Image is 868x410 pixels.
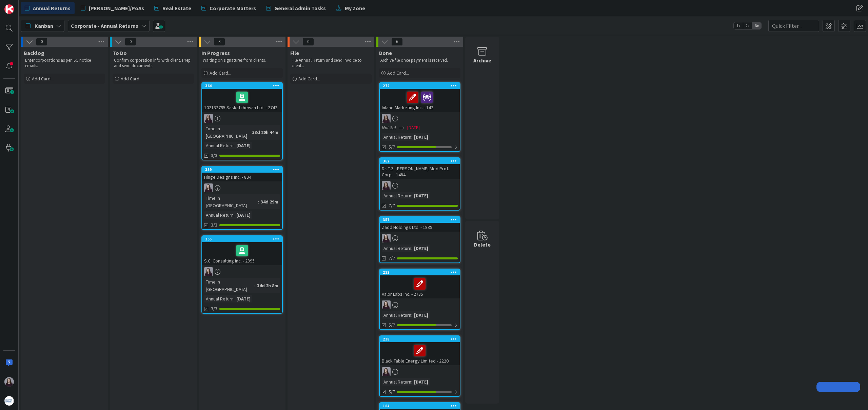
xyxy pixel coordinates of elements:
[752,22,761,29] span: 3x
[380,58,459,63] p: Archive file once payment is received.
[4,377,14,387] img: BC
[33,4,71,12] span: Annual Returns
[202,167,282,173] div: 359
[71,22,138,29] b: Corporate - Annual Returns
[25,58,104,69] p: Enter corporations as per ISC notice emails.
[379,82,460,152] a: 272Inland Marketing Inc. - 142BCNot Set[DATE]Annual Return:[DATE]5/7
[211,221,217,229] span: 3/3
[202,173,282,181] div: Hinge Designs Inc. - 894
[768,20,819,32] input: Quick Filter...
[383,337,460,341] div: 238
[380,342,460,365] div: Black Table Energy Limited - 2220
[383,404,460,408] div: 184
[382,181,391,190] img: BC
[202,83,282,89] div: 364
[380,217,460,223] div: 357
[204,211,234,219] div: Annual Return
[379,335,460,397] a: 238Black Table Energy Limited - 2220BCAnnual Return:[DATE]5/7
[205,83,282,88] div: 364
[380,223,460,232] div: Zadd Holdings Ltd. - 1839
[21,2,75,14] a: Annual Returns
[380,83,460,89] div: 272
[202,183,282,192] div: BC
[380,367,460,376] div: BC
[380,83,460,112] div: 272Inland Marketing Inc. - 142
[197,2,260,14] a: Corporate Matters
[382,234,391,242] img: BC
[391,38,403,46] span: 6
[407,124,420,131] span: [DATE]
[202,89,282,112] div: 102132795 Saskatchewan Ltd. - 2742
[201,235,283,314] a: 355S.C. Consulting Inc. - 2895BCTime in [GEOGRAPHIC_DATA]:34d 2h 8mAnnual Return:[DATE]3/3
[380,403,460,409] div: 184
[387,70,409,76] span: Add Card...
[235,295,252,302] div: [DATE]
[211,152,217,159] span: 3/3
[4,4,14,14] img: Visit kanbanzone.com
[389,321,395,329] span: 5/7
[474,240,491,249] div: Delete
[411,133,412,141] span: :
[234,211,235,219] span: :
[204,278,254,293] div: Time in [GEOGRAPHIC_DATA]
[380,164,460,179] div: Dr. T.Z. [PERSON_NAME] Med Prof. Corp. - 1484
[382,192,411,199] div: Annual Return
[380,181,460,190] div: BC
[114,58,193,69] p: Confirm corporation info with client. Prep and send documents.
[121,76,142,82] span: Add Card...
[743,22,752,29] span: 2x
[202,236,282,265] div: 355S.C. Consulting Inc. - 2895
[4,396,14,406] img: avatar
[380,89,460,112] div: Inland Marketing Inc. - 142
[214,38,225,46] span: 3
[382,311,411,319] div: Annual Return
[204,267,213,276] img: BC
[383,270,460,275] div: 232
[162,4,191,12] span: Real Estate
[473,56,491,64] div: Archive
[32,76,54,82] span: Add Card...
[234,142,235,149] span: :
[382,367,391,376] img: BC
[204,125,250,140] div: Time in [GEOGRAPHIC_DATA]
[258,198,259,206] span: :
[201,166,283,230] a: 359Hinge Designs Inc. - 894BCTime in [GEOGRAPHIC_DATA]:34d 29mAnnual Return:[DATE]3/3
[412,378,430,386] div: [DATE]
[292,58,370,69] p: File Annual Return and send invoice to clients.
[411,311,412,319] span: :
[380,269,460,275] div: 232
[382,245,411,252] div: Annual Return
[411,378,412,386] span: :
[380,336,460,342] div: 238
[235,211,252,219] div: [DATE]
[380,300,460,309] div: BC
[298,76,320,82] span: Add Card...
[382,124,396,131] i: Not Set
[235,142,252,149] div: [DATE]
[380,275,460,298] div: Valor Labs Inc. - 2735
[125,38,136,46] span: 0
[380,217,460,232] div: 357Zadd Holdings Ltd. - 1839
[204,142,234,149] div: Annual Return
[734,22,743,29] span: 1x
[412,192,430,199] div: [DATE]
[211,305,217,312] span: 3/3
[383,83,460,88] div: 272
[379,216,460,263] a: 357Zadd Holdings Ltd. - 1839BCAnnual Return:[DATE]7/7
[332,2,369,14] a: My Zone
[382,133,411,141] div: Annual Return
[210,4,256,12] span: Corporate Matters
[201,50,230,56] span: In Progress
[380,234,460,242] div: BC
[24,50,44,56] span: Backlog
[35,22,53,30] span: Kanban
[274,4,326,12] span: General Admin Tasks
[302,38,314,46] span: 0
[380,336,460,365] div: 238Black Table Energy Limited - 2220
[254,282,255,289] span: :
[210,70,231,76] span: Add Card...
[77,2,148,14] a: [PERSON_NAME]/PoAs
[255,282,280,289] div: 34d 2h 8m
[380,158,460,179] div: 362Dr. T.Z. [PERSON_NAME] Med Prof. Corp. - 1484
[89,4,144,12] span: [PERSON_NAME]/PoAs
